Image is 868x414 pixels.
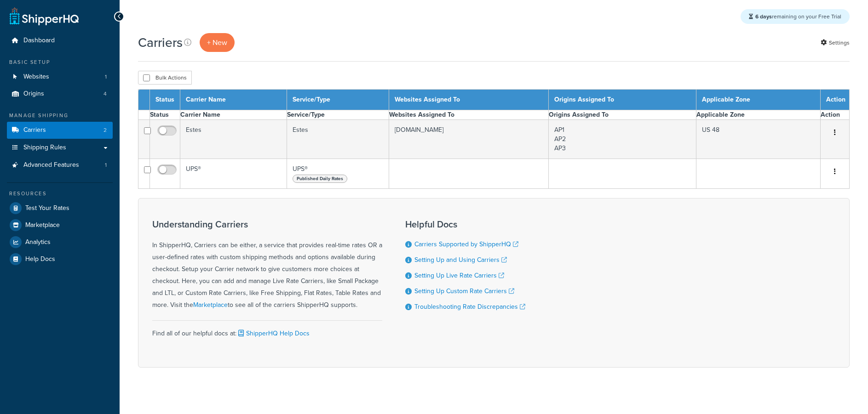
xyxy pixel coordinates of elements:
li: Origins [7,85,113,102]
span: 1 [105,161,107,169]
span: Marketplace [25,221,60,229]
th: Websites Assigned To [389,90,548,110]
li: Advanced Features [7,157,113,174]
th: Status [150,110,180,120]
span: 1 [105,73,107,81]
a: Shipping Rules [7,139,113,156]
span: Shipping Rules [23,144,66,152]
a: Setting Up Live Rate Carriers [414,271,504,280]
th: Applicable Zone [696,110,821,120]
th: Action [821,90,850,110]
a: + New [200,33,235,52]
h1: Carriers [138,34,183,51]
div: Find all of our helpful docs at: [152,320,382,340]
li: Carriers [7,122,113,139]
span: Carriers [23,126,46,134]
h3: Helpful Docs [405,219,525,229]
th: Websites Assigned To [389,110,548,120]
th: Action [821,110,850,120]
th: Carrier Name [180,90,287,110]
th: Carrier Name [180,110,287,120]
a: Advanced Features 1 [7,157,113,174]
td: Estes [287,120,389,159]
span: Dashboard [23,37,55,45]
a: Carriers 2 [7,122,113,139]
h3: Understanding Carriers [152,219,382,229]
td: AP1 AP2 AP3 [548,120,696,159]
a: Troubleshooting Rate Discrepancies [414,302,525,312]
th: Applicable Zone [696,90,821,110]
a: Dashboard [7,32,113,49]
span: Published Daily Rates [293,175,347,183]
span: Test Your Rates [25,204,69,212]
a: Help Docs [7,251,113,267]
span: 2 [103,126,107,134]
a: Marketplace [7,217,113,233]
td: UPS® [287,159,389,189]
div: Basic Setup [7,58,113,66]
span: Websites [23,73,49,81]
a: ShipperHQ Help Docs [236,329,310,338]
th: Service/Type [287,110,389,120]
div: Resources [7,190,113,198]
th: Service/Type [287,90,389,110]
span: Analytics [25,238,51,246]
td: Estes [180,120,287,159]
td: [DOMAIN_NAME] [389,120,548,159]
a: Setting Up and Using Carriers [414,255,507,265]
th: Status [150,90,180,110]
span: Advanced Features [23,161,79,169]
span: Origins [23,90,44,98]
td: US 48 [696,120,821,159]
a: Carriers Supported by ShipperHQ [414,239,518,249]
th: Origins Assigned To [548,110,696,120]
button: Bulk Actions [138,71,192,85]
div: remaining on your Free Trial [741,9,850,24]
div: In ShipperHQ, Carriers can be either, a service that provides real-time rates OR a user-defined r... [152,219,382,311]
div: Manage Shipping [7,112,113,119]
a: Marketplace [193,300,228,310]
td: UPS® [180,159,287,189]
a: Test Your Rates [7,200,113,216]
span: Help Docs [25,255,55,263]
a: Analytics [7,234,113,250]
a: Websites 1 [7,68,113,85]
a: Settings [821,36,850,49]
li: Websites [7,68,113,85]
span: 4 [103,90,107,98]
strong: 6 days [755,12,772,21]
a: ShipperHQ Home [10,7,79,25]
a: Setting Up Custom Rate Carriers [414,286,514,296]
a: Origins 4 [7,85,113,102]
th: Origins Assigned To [548,90,696,110]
